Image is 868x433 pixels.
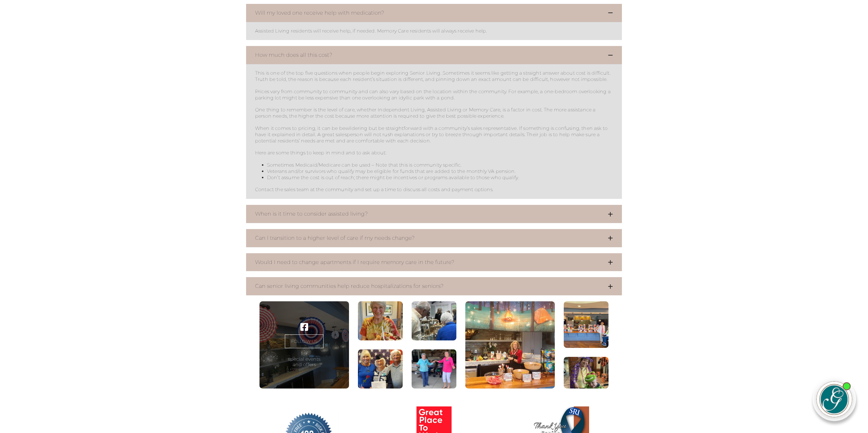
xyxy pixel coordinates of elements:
a: Visit our ' . $platform_name . ' page [300,323,308,331]
button: Can senior living communities help reduce hospitalizations for seniors? [246,277,622,295]
button: Would I need to change apartments if I require memory care in the future? [246,253,622,271]
button: Will my loved one receive help with medication? [246,4,622,22]
li: Veterans and/or survivors who qualify may be eligible for funds that are added to the monthly VA ... [267,168,613,175]
button: How much does all this cost? [246,46,622,64]
button: When is it time to consider assisted living? [246,205,622,223]
dd: How much does all this cost? [246,64,622,199]
a: FOLLOW US [285,334,324,348]
img: avatar [817,382,852,417]
p: Prices vary from community to community and can also vary based on the location within the commun... [255,89,613,107]
p: This is one of the top five questions when people begin exploring Senior Living. Sometimes it see... [255,70,613,89]
p: for special events and offers [288,351,320,367]
li: Sometimes Medicaid/Medicare can be used – Note that this is community specific. [267,162,613,168]
p: One thing to remember is the level of care, whether Independent Living, Assisted Living or Memory... [255,107,613,125]
li: Don’t assume the cost is out of reach; there might be incentives or programs available to those w... [267,175,613,181]
dd: Will my loved one receive help with medication? [246,22,622,40]
p: Assisted Living residents will receive help, if needed. Memory Care residents will always receive... [255,28,613,34]
button: Can I transition to a higher level of care if my needs change? [246,229,622,247]
p: Contact the sales team at the community and set up a time to discuss all costs and payment options. [255,187,613,193]
iframe: iframe [632,239,856,366]
p: When it comes to pricing, it can be bewildering but be straightforward with a community’s sales r... [255,125,613,150]
p: Here are some things to keep in mind and to ask about: [255,150,613,162]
